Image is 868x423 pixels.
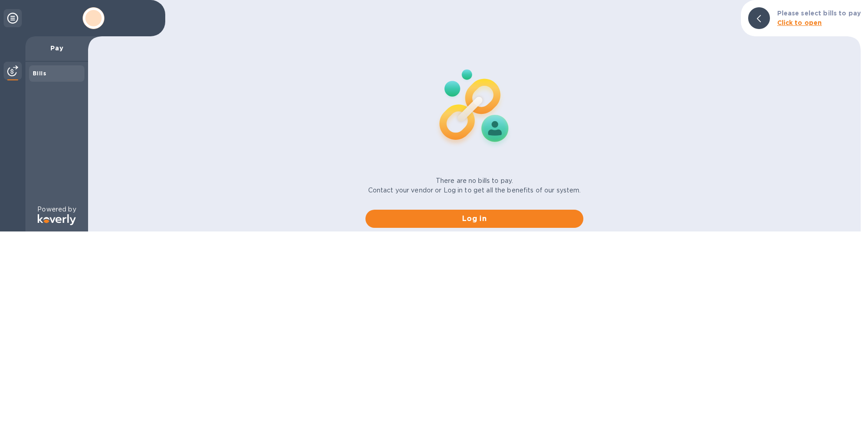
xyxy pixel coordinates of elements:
[365,210,583,228] button: Log in
[33,44,81,53] p: Pay
[368,176,581,195] p: There are no bills to pay. Contact your vendor or Log in to get all the benefits of our system.
[777,10,861,17] b: Please select bills to pay
[373,213,576,224] span: Log in
[37,205,76,214] p: Powered by
[777,19,822,26] b: Click to open
[33,70,46,77] b: Bills
[38,214,76,225] img: Logo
